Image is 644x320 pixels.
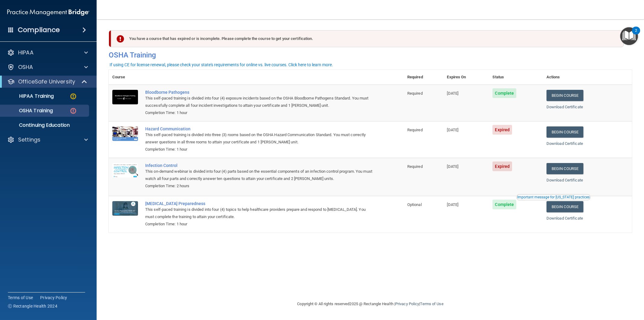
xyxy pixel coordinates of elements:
button: If using CE for license renewal, please check your state's requirements for online vs. live cours... [109,62,334,68]
p: Settings [18,136,40,143]
a: Download Certificate [546,141,583,146]
div: Important message for [US_STATE] practices [517,195,590,199]
span: [DATE] [447,91,458,96]
a: Terms of Use [420,302,443,306]
h4: Compliance [18,26,60,34]
a: Hazard Communication [145,126,373,131]
div: If using CE for license renewal, please check your state's requirements for online vs. live cours... [110,63,333,67]
img: danger-circle.6113f641.png [69,107,77,115]
h4: OSHA Training [109,51,632,59]
div: Copyright © All rights reserved 2025 @ Rectangle Health | | [260,294,481,314]
span: [DATE] [447,202,458,207]
a: Download Certificate [546,178,583,182]
div: This on-demand webinar is divided into four (4) parts based on the essential components of an inf... [145,168,373,182]
p: Continuing Education [4,122,86,128]
div: Completion Time: 2 hours [145,182,373,190]
th: Course [109,70,142,85]
img: PMB logo [7,6,89,18]
a: Begin Course [546,126,583,138]
div: Completion Time: 1 hour [145,220,373,228]
p: HIPAA Training [4,93,54,99]
a: OfficeSafe University [7,78,88,85]
a: Privacy Policy [40,295,67,301]
div: Completion Time: 1 hour [145,109,373,116]
a: HIPAA [7,49,88,56]
p: OfficeSafe University [18,78,75,85]
button: Read this if you are a dental practitioner in the state of CA [516,194,591,200]
span: Required [407,164,423,169]
a: Terms of Use [8,295,33,301]
span: [DATE] [447,128,458,132]
p: OSHA Training [4,108,53,114]
div: This self-paced training is divided into four (4) exposure incidents based on the OSHA Bloodborne... [145,95,373,109]
p: OSHA [18,64,33,71]
img: warning-circle.0cc9ac19.png [69,93,77,100]
a: Settings [7,136,88,143]
span: Optional [407,202,422,207]
a: [MEDICAL_DATA] Preparedness [145,201,373,206]
span: Required [407,128,423,132]
span: Expired [492,125,512,135]
span: Required [407,91,423,96]
span: Ⓒ Rectangle Health 2024 [8,303,57,309]
th: Required [404,70,444,85]
button: Open Resource Center, 2 new notifications [620,27,638,45]
span: Expired [492,162,512,171]
div: You have a course that has expired or is incomplete. Please complete the course to get your certi... [111,30,624,47]
a: Bloodborne Pathogens [145,90,373,95]
a: Privacy Policy [395,302,419,306]
span: Complete [492,200,516,209]
th: Expires On [443,70,489,85]
a: Download Certificate [546,216,583,220]
p: HIPAA [18,49,34,56]
a: Infection Control [145,163,373,168]
span: Complete [492,88,516,98]
a: Begin Course [546,163,583,174]
th: Status [489,70,543,85]
div: This self-paced training is divided into four (4) topics to help healthcare providers prepare and... [145,206,373,220]
th: Actions [543,70,632,85]
a: OSHA [7,64,88,71]
div: 2 [635,31,637,38]
div: This self-paced training is divided into three (3) rooms based on the OSHA Hazard Communication S... [145,131,373,146]
a: Begin Course [546,90,583,101]
a: Begin Course [546,201,583,212]
a: Download Certificate [546,105,583,109]
img: exclamation-circle-solid-danger.72ef9ffc.png [117,35,124,43]
span: [DATE] [447,164,458,169]
div: Completion Time: 1 hour [145,146,373,153]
